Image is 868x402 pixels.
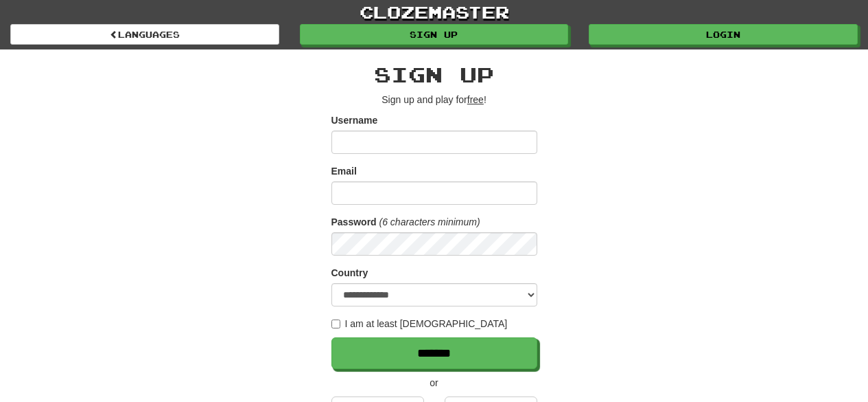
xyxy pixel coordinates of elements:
[331,93,537,107] p: Sign up and play for !
[300,24,569,45] a: Sign up
[467,94,484,105] u: free
[331,164,357,178] label: Email
[331,320,340,328] input: I am at least [DEMOGRAPHIC_DATA]
[589,24,858,45] a: Login
[331,376,537,390] p: or
[331,215,377,229] label: Password
[331,266,368,280] label: Country
[331,63,537,86] h2: Sign up
[379,216,480,227] em: (6 characters minimum)
[331,317,508,331] label: I am at least [DEMOGRAPHIC_DATA]
[331,113,378,127] label: Username
[10,24,279,45] a: Languages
